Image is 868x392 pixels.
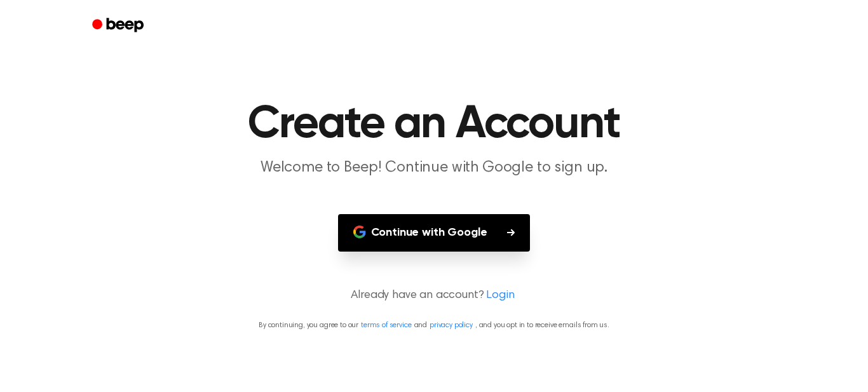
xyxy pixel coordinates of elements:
p: Already have an account? [15,287,853,304]
p: By continuing, you agree to our and , and you opt in to receive emails from us. [15,320,853,331]
p: Welcome to Beep! Continue with Google to sign up. [190,158,678,179]
a: Login [486,287,514,304]
button: Continue with Google [338,214,531,252]
a: privacy policy [430,321,473,329]
h1: Create an Account [109,102,759,147]
a: terms of service [361,321,411,329]
a: Beep [83,13,155,38]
